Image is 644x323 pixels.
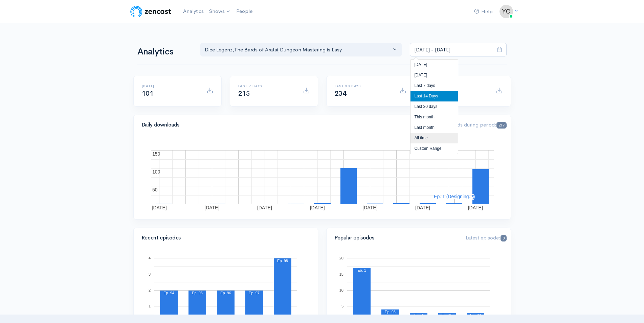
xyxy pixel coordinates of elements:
span: Downloads during period: [436,121,506,128]
text: 5 [341,304,343,308]
span: 101 [142,89,154,98]
h6: Last 7 days [238,84,295,88]
li: Last month [410,122,458,133]
a: Shows [206,4,234,19]
a: Help [471,4,495,19]
text: 2 [148,288,150,292]
text: Ep. 98 [385,310,396,314]
li: [DATE] [410,60,458,70]
h4: Recent episodes [142,235,306,241]
span: 0 [501,235,506,241]
text: [DATE] [204,205,219,210]
img: ... [499,5,513,18]
span: Latest episode: [466,234,506,241]
li: All time [410,133,458,143]
img: ZenCast Logo [129,5,172,18]
text: [DATE] [257,205,272,210]
text: [DATE] [152,205,166,210]
text: [DATE] [415,205,430,210]
h4: Popular episodes [335,235,458,241]
text: 20 [339,256,343,260]
text: 150 [152,151,160,157]
text: [DATE] [362,205,377,210]
button: Dice Legenz, The Bards of Aratai, Dungeon Mastering is Easy [200,43,402,57]
text: [DATE] [310,205,325,210]
li: Last 30 days [410,101,458,112]
text: 10 [339,288,343,292]
text: Ep. 23 [470,313,481,317]
text: 50 [152,187,158,192]
h1: Analytics [137,47,192,57]
text: Ep. 97 [249,291,260,295]
svg: A chart. [142,143,503,211]
span: 215 [238,89,250,98]
span: 217 [496,122,506,129]
li: Custom Range [410,143,458,154]
text: Ep. 95 [192,291,203,295]
li: This month [410,112,458,122]
h6: [DATE] [142,84,198,88]
li: [DATE] [410,70,458,80]
text: [DATE] [468,205,483,210]
text: Ep. 19 [442,313,452,317]
text: Ep. 96 [220,291,231,295]
text: 100 [152,169,160,175]
input: analytics date range selector [410,43,493,57]
span: 234 [335,89,347,98]
text: Ep. 7 [414,313,423,317]
h4: Daily downloads [142,122,428,128]
li: Last 7 days [410,80,458,91]
text: 3 [148,272,150,276]
a: Analytics [180,4,206,19]
text: 4 [148,256,150,260]
text: Ep. 1 [357,268,366,272]
div: Dice Legenz , The Bards of Aratai , Dungeon Mastering is Easy [205,46,392,54]
text: Ep. 1 (Designing...) [434,194,474,199]
text: 1 [148,304,150,308]
h6: Last 30 days [335,84,391,88]
a: People [234,4,255,19]
text: Ep. 98 [277,259,288,263]
text: 15 [339,272,343,276]
h6: All time [431,84,488,88]
li: Last 14 Days [410,91,458,101]
text: Ep. 94 [163,291,174,295]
